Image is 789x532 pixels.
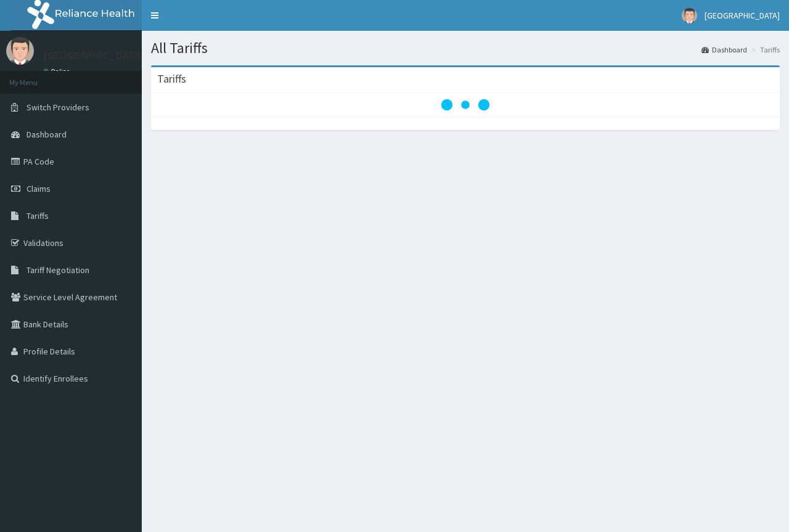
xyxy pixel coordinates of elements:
img: User Image [6,37,34,65]
h1: All Tariffs [151,40,780,56]
a: Dashboard [701,44,747,55]
h3: Tariffs [157,73,186,84]
span: Tariff Negotiation [27,264,89,276]
span: Dashboard [27,129,67,140]
p: [GEOGRAPHIC_DATA] [43,50,145,61]
li: Tariffs [748,44,780,55]
span: Claims [27,183,51,194]
a: Online [43,67,73,76]
svg: audio-loading [441,80,490,129]
span: [GEOGRAPHIC_DATA] [705,10,780,21]
img: User Image [682,8,697,23]
span: Switch Providers [27,102,89,113]
span: Tariffs [27,210,49,221]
